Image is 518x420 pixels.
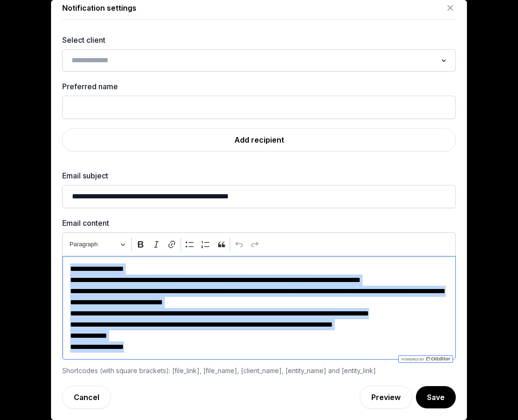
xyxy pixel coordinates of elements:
[62,2,136,13] div: Notification settings
[416,386,456,408] button: Save
[401,357,424,361] span: Powered by
[62,386,111,409] a: Cancel
[68,54,437,67] input: Search for option
[62,256,456,360] div: Editor editing area: main
[360,386,412,409] a: Preview
[70,239,118,250] span: Paragraph
[62,217,456,229] label: Email content
[62,128,456,151] a: Add recipient
[65,237,129,252] button: Heading
[67,52,451,69] div: Search for option
[62,81,456,92] label: Preferred name
[62,232,456,256] div: Editor toolbar
[62,365,456,376] div: Shortcodes (with square brackets): [file_link], [file_name], [client_name], [entity_name] and [en...
[62,34,456,46] label: Select client
[62,170,456,181] label: Email subject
